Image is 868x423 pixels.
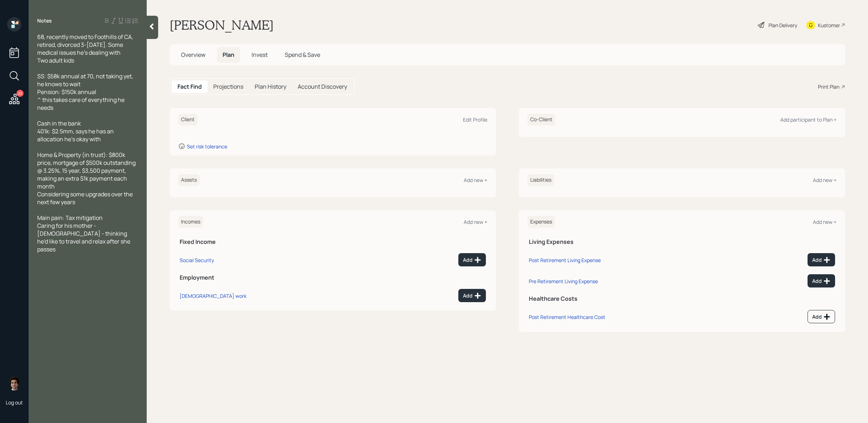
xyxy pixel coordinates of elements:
button: Add [458,253,486,266]
h5: Living Expenses [529,238,835,245]
div: Add new + [813,218,837,225]
div: Print Plan [818,83,839,90]
div: Add [812,277,830,285]
div: Social Security [180,257,214,264]
div: Post Retirement Living Expense [529,257,601,264]
span: Plan [223,51,234,59]
label: Notes [37,17,52,24]
h6: Client [178,114,198,126]
h5: Plan History [255,83,286,90]
h5: Healthcare Costs [529,295,835,302]
div: Pre Retirement Living Expense [529,278,598,285]
h5: Account Discovery [298,83,347,90]
div: Add new + [813,177,837,183]
img: harrison-schaefer-headshot-2.png [7,376,21,390]
span: Cash in the bank 401k: $2.5mm, says he has an allocation he's okay with [37,119,115,143]
button: Add [808,253,835,266]
div: Log out [6,399,23,406]
h5: Projections [213,83,243,90]
button: Add [808,274,835,287]
div: [DEMOGRAPHIC_DATA] work [180,292,247,299]
div: Add [463,256,481,264]
h6: Co-Client [527,114,555,126]
span: SS: $58k annual at 70, not taking yet, he knows to wait Pension: $150k annual ^ this takes care o... [37,72,134,112]
h5: Fact Find [177,83,202,90]
div: Kustomer [818,21,840,29]
span: Spend & Save [285,51,320,59]
span: 68, recently moved to Foothills of CA, retired, divorced 3-[DATE]. Some medical issues he's deali... [37,33,134,64]
span: Home & Property (in trust): $800k price, mortgage of $500k outstanding @ 3.25%, 15 year, $3,500 p... [37,151,137,206]
span: Invest [252,51,268,59]
h6: Liabilities [527,174,554,186]
div: Edit Profile [463,116,487,123]
h6: Incomes [178,216,203,228]
h6: Assets [178,174,200,186]
button: Add [458,289,486,302]
h6: Expenses [527,216,555,228]
div: Add participant to Plan + [780,116,837,123]
div: Set risk tolerance [187,143,227,150]
button: Add [808,310,835,323]
h1: [PERSON_NAME] [170,17,274,33]
div: Plan Delivery [769,21,797,29]
span: Main pain: Tax mitigation Caring for his mother - [DEMOGRAPHIC_DATA] - thinking he'd like to trav... [37,214,131,253]
div: 23 [16,90,24,97]
div: Post Retirement Healthcare Cost [529,314,605,320]
div: Add new + [464,218,487,225]
h5: Fixed Income [180,238,486,245]
div: Add new + [464,177,487,183]
div: Add [812,313,830,320]
div: Add [463,292,481,299]
h5: Employment [180,274,486,281]
span: Overview [181,51,205,59]
div: Add [812,256,830,264]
